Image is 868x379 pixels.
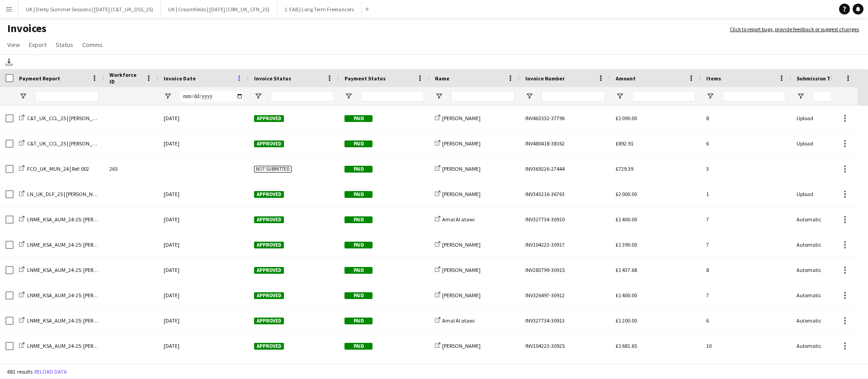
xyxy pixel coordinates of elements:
button: Open Filter Menu [435,92,443,100]
span: £1 400.00 [616,216,637,223]
span: £892.91 [616,140,633,147]
span: £1 681.65 [616,342,637,349]
div: [DATE] [158,232,249,257]
span: Invoice Date [164,75,196,82]
span: Approved [254,318,284,324]
span: View [7,41,20,49]
a: Comms [79,39,106,51]
a: LNME_KSA_AUM_24-25: [PERSON_NAME] & [PERSON_NAME] | [PERSON_NAME] [19,342,207,349]
button: Open Filter Menu [19,92,27,100]
span: Paid [344,115,373,122]
input: Amount Filter Input [632,91,695,102]
div: [DATE] [158,308,249,333]
div: [DATE] [158,131,249,156]
span: C&T_UK_CCL_25 | [PERSON_NAME] [27,115,108,122]
a: C&T_UK_CCL_25 | [PERSON_NAME] [19,140,108,147]
span: Paid [344,166,373,173]
div: INV327734-30913 [520,308,610,333]
a: LNME_KSA_AUM_24-25: [PERSON_NAME] | [PERSON_NAME] [19,241,163,248]
span: Paid [344,242,373,248]
button: Open Filter Menu [616,92,624,100]
span: Invoice Number [525,75,565,82]
a: Status [52,39,77,51]
span: LN_UK_DLF_25 | [PERSON_NAME] | Advance Days [27,191,141,197]
span: Not submitted [254,166,292,173]
span: [PERSON_NAME] [442,191,481,197]
div: 7 [701,283,791,308]
div: 7 [701,207,791,232]
span: £1 390.00 [616,241,637,248]
span: FCO_UK_MUN_24 | Ref: 002 [27,165,89,172]
span: Approved [254,267,284,274]
span: £1 400.00 [616,292,637,299]
div: INV463332-37796 [520,106,610,131]
div: [DATE] [158,182,249,206]
span: Approved [254,242,284,248]
a: View [4,39,24,51]
div: INV343216-36763 [520,182,610,206]
span: LNME_KSA_AUM_24-25: [PERSON_NAME] & [PERSON_NAME] | [PERSON_NAME] [27,317,207,324]
span: [PERSON_NAME] [442,267,481,273]
a: C&T_UK_CCL_25 | [PERSON_NAME] [19,115,108,122]
span: Approved [254,140,284,147]
div: 7 [701,232,791,257]
span: Invoice Status [254,75,291,82]
a: Export [25,39,50,51]
span: Name [435,75,449,82]
div: [DATE] [158,207,249,232]
button: Open Filter Menu [164,92,172,100]
span: Paid [344,216,373,223]
div: INV480418-38162 [520,131,610,156]
a: LNME_KSA_AUM_24-25: [PERSON_NAME] & [PERSON_NAME] | [PERSON_NAME] [19,317,207,324]
div: 8 [701,106,791,131]
span: Amal Al atawi [442,317,475,324]
span: Approved [254,292,284,299]
input: Invoice Number Filter Input [542,91,605,102]
span: Paid [344,343,373,350]
div: INV104223-30925 [520,333,610,358]
div: 10 [701,333,791,358]
span: Paid [344,140,373,147]
span: Amount [616,75,636,82]
span: Paid [344,318,373,324]
span: [PERSON_NAME] [442,165,481,172]
a: LN_UK_DLF_25 | [PERSON_NAME] | Advance Days [19,191,141,197]
span: Submission Type [797,75,840,82]
app-action-btn: Download [4,56,14,67]
span: Workforce ID [109,71,142,85]
span: Export [29,41,47,49]
span: Paid [344,292,373,299]
span: LNME_KSA_AUM_24-25: [PERSON_NAME] | [PERSON_NAME] [27,292,163,299]
span: LNME_KSA_AUM_24-25: [PERSON_NAME] | [PERSON_NAME] [27,267,163,273]
span: £1 200.00 [616,317,637,324]
span: Paid [344,191,373,198]
div: INV283799-30915 [520,257,610,282]
div: INV327734-30910 [520,207,610,232]
div: [DATE] [158,333,249,358]
button: Open Filter Menu [525,92,533,100]
div: 265 [104,156,158,181]
button: Open Filter Menu [254,92,262,100]
span: Paid [344,267,373,274]
span: [PERSON_NAME] [442,292,481,299]
span: £1 437.68 [616,267,637,273]
div: [DATE] [158,283,249,308]
a: LNME_KSA_AUM_24-25: [PERSON_NAME] | [PERSON_NAME] [19,267,163,273]
span: Approved [254,191,284,198]
span: LNME_KSA_AUM_24-25: [PERSON_NAME] | [PERSON_NAME] [27,241,163,248]
a: LNME_KSA_AUM_24-25: [PERSON_NAME] | [PERSON_NAME] [19,292,163,299]
span: Comms [82,41,103,49]
button: 1. FAB | Long Term Freelancers [277,0,362,18]
div: [DATE] [158,106,249,131]
span: [PERSON_NAME] [442,342,481,349]
span: [PERSON_NAME] [442,241,481,248]
div: 3 [701,156,791,181]
div: 8 [701,257,791,282]
div: 6 [701,131,791,156]
span: Items [706,75,721,82]
a: FCO_UK_MUN_24 | Ref: 002 [19,165,89,172]
span: Amal Al atawi [442,216,475,223]
a: LNME_KSA_AUM_24-25: [PERSON_NAME] | Amal Al Atawi [19,216,157,223]
input: Invoice Date Filter Input [180,91,243,102]
button: Reload data [33,367,69,377]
